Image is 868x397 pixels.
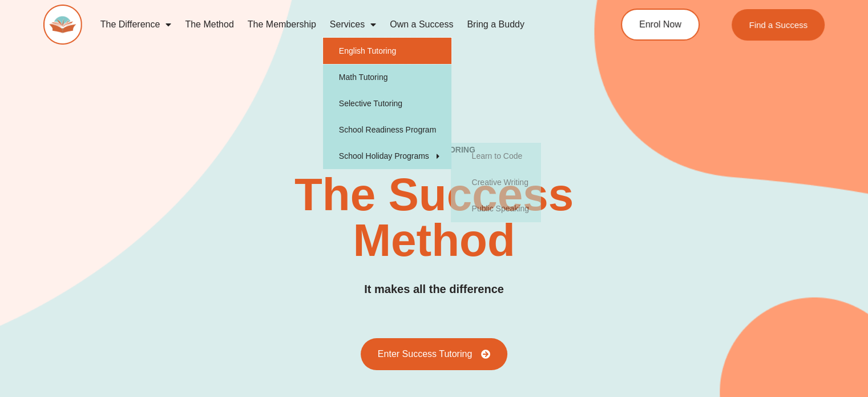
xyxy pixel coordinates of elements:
a: The Method [178,11,240,38]
a: Selective Tutoring [323,90,451,117]
a: Learn to Code [451,143,540,169]
nav: Menu [94,11,576,38]
a: Creative Writing [451,169,540,195]
a: Services [323,11,383,38]
span: Enter Success Tutoring [378,350,472,359]
span: Enrol Now [639,20,681,29]
h3: It makes all the difference [364,280,504,298]
iframe: Chat Widget [678,268,868,397]
ul: Services [323,38,451,169]
a: English Tutoring [323,38,451,64]
a: School Readiness Program [323,117,451,143]
a: Bring a Buddy [460,11,531,38]
h4: SUCCESS TUTORING​ [318,145,550,155]
a: The Membership [241,11,323,38]
a: Find a Success [732,9,825,41]
ul: School Holiday Programs [451,143,540,222]
a: The Difference [94,11,179,38]
a: Public Speaking [451,195,540,222]
a: Own a Success [383,11,460,38]
a: Math Tutoring [323,64,451,90]
a: School Holiday Programs [323,143,451,169]
span: Find a Success [749,21,808,29]
h2: The Success Method [257,172,611,263]
a: Enter Success Tutoring [361,338,507,370]
a: Enrol Now [621,9,700,41]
